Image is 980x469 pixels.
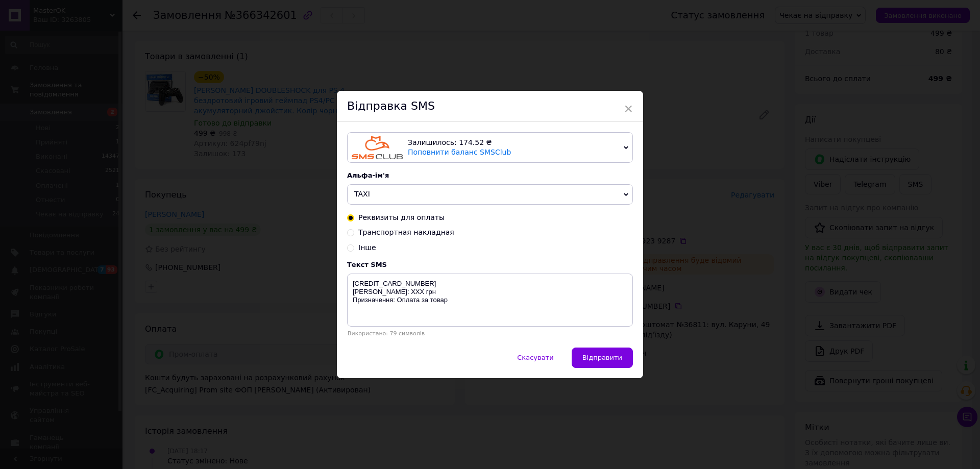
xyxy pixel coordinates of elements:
div: Текст SMS [347,261,633,268]
button: Відправити [572,348,633,368]
textarea: [CREDIT_CARD_NUMBER] [PERSON_NAME]: ХХХ грн Призначення: Оплата за товар [347,274,633,327]
button: Скасувати [506,348,564,368]
span: Скасувати [517,354,553,361]
span: Транспортная накладная [358,228,454,236]
span: Реквизиты для оплаты [358,213,445,221]
span: TAXI [354,190,370,198]
div: Відправка SMS [337,91,643,122]
span: Альфа-ім'я [347,171,389,179]
span: Інше [358,243,376,252]
div: Залишилось: 174.52 ₴ [408,138,620,148]
span: Відправити [582,354,622,361]
a: Поповнити баланс SMSClub [408,148,511,156]
span: × [624,100,633,117]
div: Використано: 79 символів [347,330,633,337]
